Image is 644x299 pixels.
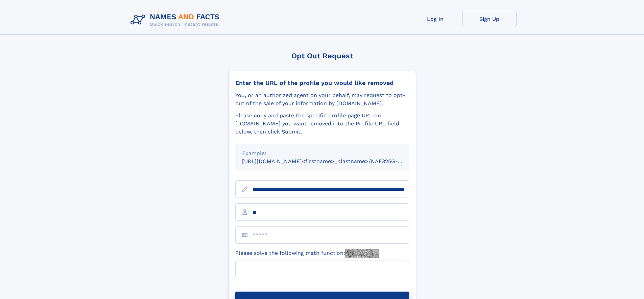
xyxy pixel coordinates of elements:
[242,158,422,165] small: [URL][DOMAIN_NAME]<firstname>_<lastname>/NAF325G-xxxxxxxx
[462,11,517,27] a: Sign Up
[235,79,409,87] div: Enter the URL of the profile you would like removed
[235,249,379,258] label: Please solve the following math function:
[408,11,462,27] a: Log In
[242,149,402,157] div: Example:
[235,91,409,108] div: You, or an authorized agent on your behalf, may request to opt-out of the sale of your informatio...
[235,112,409,136] div: Please copy and paste the specific profile page URL on [DOMAIN_NAME] you want removed into the Pr...
[128,11,225,29] img: Logo Names and Facts
[228,52,416,60] div: Opt Out Request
